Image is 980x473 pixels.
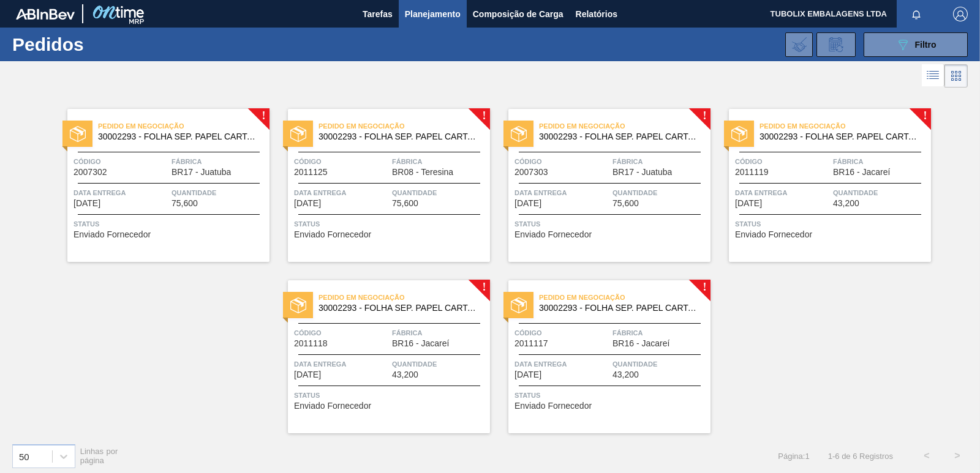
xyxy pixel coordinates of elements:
[294,339,328,348] span: 2011118
[80,447,118,465] span: Linhas por página
[294,370,321,379] span: 15/10/2025
[269,109,490,262] a: !statusPedido em Negociação30002293 - FOLHA SEP. PAPEL CARTAO 1200x1000M 350gCódigo2011125Fábrica...
[73,199,100,208] span: 17/09/2025
[731,126,747,142] img: status
[735,218,928,230] span: Status
[514,199,541,208] span: 13/10/2025
[514,187,609,199] span: Data entrega
[363,7,393,21] span: Tarefas
[942,441,973,471] button: >
[392,370,418,379] span: 43,200
[318,132,480,141] span: 30002293 - FOLHA SEP. PAPEL CARTAO 1200x1000M 350g
[915,40,937,50] span: Filtro
[922,64,944,88] div: Visão em Lista
[12,37,190,51] h1: Pedidos
[514,155,609,168] span: Código
[294,358,389,370] span: Data entrega
[392,339,449,348] span: BR16 - Jacareí
[953,7,968,21] img: Logout
[73,168,107,177] span: 2007302
[833,187,928,199] span: Quantidade
[828,452,893,461] span: 1 - 6 de 6 Registros
[269,280,490,433] a: !statusPedido em Negociação30002293 - FOLHA SEP. PAPEL CARTAO 1200x1000M 350gCódigo2011118Fábrica...
[392,327,487,339] span: Fábrica
[294,155,389,168] span: Código
[70,126,86,142] img: status
[98,132,260,141] span: 30002293 - FOLHA SEP. PAPEL CARTAO 1200x1000M 350g
[897,6,936,23] button: Notificações
[833,199,859,208] span: 43,200
[290,297,306,313] img: status
[612,370,639,379] span: 43,200
[171,199,198,208] span: 75,600
[392,199,418,208] span: 75,600
[490,280,710,433] a: !statusPedido em Negociação30002293 - FOLHA SEP. PAPEL CARTAO 1200x1000M 350gCódigo2011117Fábrica...
[576,7,617,21] span: Relatórios
[514,401,592,411] span: Enviado Fornecedor
[785,32,813,57] div: Importar Negociações dos Pedidos
[612,155,707,168] span: Fábrica
[778,452,809,461] span: Página : 1
[490,109,710,262] a: !statusPedido em Negociação30002293 - FOLHA SEP. PAPEL CARTAO 1200x1000M 350gCódigo2007303Fábrica...
[539,304,701,313] span: 30002293 - FOLHA SEP. PAPEL CARTAO 1200x1000M 350g
[539,132,701,141] span: 30002293 - FOLHA SEP. PAPEL CARTAO 1200x1000M 350g
[473,7,563,21] span: Composição de Carga
[759,132,921,141] span: 30002293 - FOLHA SEP. PAPEL CARTAO 1200x1000M 350g
[392,358,487,370] span: Quantidade
[511,297,527,313] img: status
[392,187,487,199] span: Quantidade
[511,126,527,142] img: status
[539,120,710,132] span: Pedido em Negociação
[73,218,266,230] span: Status
[514,339,548,348] span: 2011117
[735,168,769,177] span: 2011119
[171,168,231,177] span: BR17 - Juatuba
[514,327,609,339] span: Código
[49,109,269,262] a: !statusPedido em Negociação30002293 - FOLHA SEP. PAPEL CARTAO 1200x1000M 350gCódigo2007302Fábrica...
[735,230,812,239] span: Enviado Fornecedor
[98,120,269,132] span: Pedido em Negociação
[318,120,490,132] span: Pedido em Negociação
[612,187,707,199] span: Quantidade
[392,168,453,177] span: BR08 - Teresina
[864,32,968,57] button: Filtro
[759,120,931,132] span: Pedido em Negociação
[294,327,389,339] span: Código
[318,304,480,313] span: 30002293 - FOLHA SEP. PAPEL CARTAO 1200x1000M 350g
[735,187,830,199] span: Data entrega
[612,168,672,177] span: BR17 - Juatuba
[514,218,707,230] span: Status
[514,358,609,370] span: Data entrega
[318,291,490,304] span: Pedido em Negociação
[405,7,461,21] span: Planejamento
[73,155,168,168] span: Código
[73,187,168,199] span: Data entrega
[171,187,266,199] span: Quantidade
[612,327,707,339] span: Fábrica
[833,155,928,168] span: Fábrica
[294,389,487,401] span: Status
[294,401,371,411] span: Enviado Fornecedor
[612,199,639,208] span: 75,600
[294,199,321,208] span: 03/10/2025
[16,9,75,20] img: TNhmsLtSVTkK8tSr43FrP2fwEKptu5GPRR3wAAAABJRU5ErkJggg==
[294,230,371,239] span: Enviado Fornecedor
[710,109,931,262] a: !statusPedido em Negociação30002293 - FOLHA SEP. PAPEL CARTAO 1200x1000M 350gCódigo2011119Fábrica...
[612,339,669,348] span: BR16 - Jacareí
[514,389,707,401] span: Status
[171,155,266,168] span: Fábrica
[539,291,710,304] span: Pedido em Negociação
[294,218,487,230] span: Status
[294,168,328,177] span: 2011125
[944,64,968,88] div: Visão em Cards
[816,32,856,57] div: Solicitação de Revisão de Pedidos
[735,155,830,168] span: Código
[612,358,707,370] span: Quantidade
[392,155,487,168] span: Fábrica
[514,370,541,379] span: 17/10/2025
[19,451,29,461] div: 50
[735,199,762,208] span: 13/10/2025
[294,187,389,199] span: Data entrega
[290,126,306,142] img: status
[911,441,942,471] button: <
